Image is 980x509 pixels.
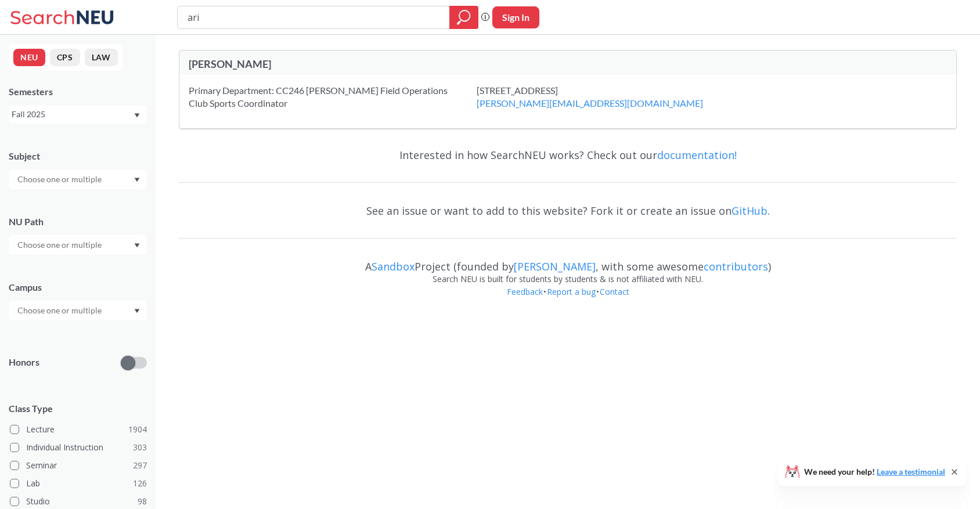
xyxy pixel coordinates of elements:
a: [PERSON_NAME] [514,259,596,273]
label: Individual Instruction [10,440,147,455]
a: Leave a testimonial [877,467,945,476]
span: 1904 [128,423,147,436]
div: magnifying glass [449,6,478,29]
span: 303 [133,441,147,454]
div: • • [179,286,957,316]
a: GitHub [732,204,768,218]
a: contributors [704,259,768,273]
div: Campus [9,281,147,294]
div: Dropdown arrow [9,301,147,320]
button: CPS [50,49,80,66]
div: Semesters [9,85,147,98]
span: 126 [133,477,147,490]
div: Dropdown arrow [9,235,147,255]
div: A Project (founded by , with some awesome ) [179,250,957,273]
div: Dropdown arrow [9,169,147,189]
button: NEU [13,49,45,66]
svg: magnifying glass [457,9,471,26]
button: Sign In [492,6,539,28]
a: Feedback [506,286,543,297]
div: Fall 2025 [12,108,133,121]
span: 297 [133,459,147,472]
label: Lab [10,476,147,491]
svg: Dropdown arrow [134,178,140,182]
div: [PERSON_NAME] [189,57,568,70]
input: Choose one or multiple [12,172,109,186]
a: documentation! [657,148,737,162]
a: Contact [599,286,630,297]
div: Fall 2025Dropdown arrow [9,105,147,124]
div: Interested in how SearchNEU works? Check out our [179,138,957,172]
input: Choose one or multiple [12,304,109,317]
label: Seminar [10,458,147,473]
p: Honors [9,356,39,369]
svg: Dropdown arrow [134,243,140,248]
div: Subject [9,150,147,163]
input: Class, professor, course number, "phrase" [186,8,441,27]
label: Studio [10,494,147,509]
div: Search NEU is built for students by students & is not affiliated with NEU. [179,273,957,286]
a: [PERSON_NAME][EMAIL_ADDRESS][DOMAIN_NAME] [477,98,703,109]
span: Class Type [9,402,147,415]
button: LAW [85,49,118,66]
input: Choose one or multiple [12,238,109,252]
span: 98 [138,495,147,508]
div: [STREET_ADDRESS] [477,84,732,110]
div: See an issue or want to add to this website? Fork it or create an issue on . [179,194,957,228]
a: Report a bug [546,286,596,297]
div: Primary Department: CC246 [PERSON_NAME] Field Operations Club Sports Coordinator [189,84,477,110]
a: Sandbox [372,259,415,273]
svg: Dropdown arrow [134,113,140,118]
label: Lecture [10,422,147,437]
div: NU Path [9,215,147,228]
svg: Dropdown arrow [134,309,140,313]
span: We need your help! [804,468,945,476]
